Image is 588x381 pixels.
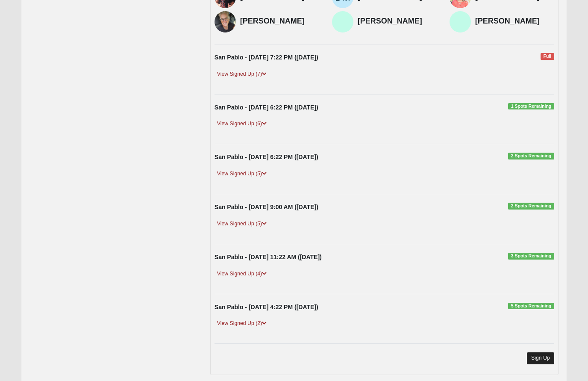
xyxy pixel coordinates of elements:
a: View Signed Up (2) [215,319,269,328]
span: Full [541,53,554,60]
strong: San Pablo - [DATE] 6:22 PM ([DATE]) [215,104,318,111]
img: Mary Gilbert [215,11,236,32]
strong: San Pablo - [DATE] 4:22 PM ([DATE]) [215,304,318,310]
a: View Signed Up (7) [215,70,269,79]
a: View Signed Up (5) [215,219,269,228]
a: View Signed Up (5) [215,169,269,178]
span: 2 Spots Remaining [508,203,554,210]
strong: San Pablo - [DATE] 11:22 AM ([DATE]) [215,254,322,260]
span: 5 Spots Remaining [508,303,554,310]
h4: [PERSON_NAME] [358,17,437,26]
a: View Signed Up (4) [215,269,269,278]
a: Sign Up [527,352,554,364]
img: Mike Brannon [332,11,353,32]
h4: [PERSON_NAME] [475,17,554,26]
span: 1 Spots Remaining [508,103,554,110]
strong: San Pablo - [DATE] 6:22 PM ([DATE]) [215,154,318,160]
span: 2 Spots Remaining [508,153,554,159]
h4: [PERSON_NAME] [240,17,319,26]
span: 3 Spots Remaining [508,253,554,260]
a: View Signed Up (6) [215,119,269,128]
strong: San Pablo - [DATE] 7:22 PM ([DATE]) [215,54,318,61]
strong: San Pablo - [DATE] 9:00 AM ([DATE]) [215,204,318,210]
img: Rudy Urban [450,11,471,32]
